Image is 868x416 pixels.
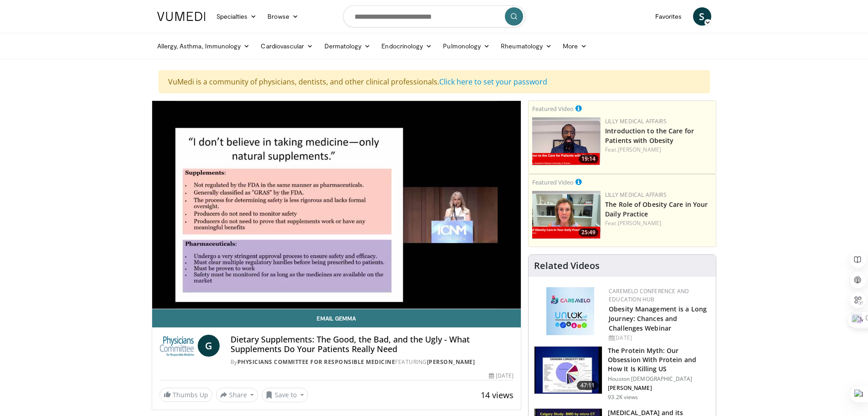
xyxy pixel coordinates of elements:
[319,37,376,55] a: Dermatology
[152,101,521,309] video-js: Video Player
[605,126,694,145] a: Introduction to the Care for Patients with Obesity
[618,219,661,227] a: [PERSON_NAME]
[532,178,574,186] small: Featured Video
[198,335,220,357] a: G
[532,117,601,165] a: 19:14
[609,305,707,332] a: Obesity Management is a Long Journey: Chances and Challenges Webinar
[608,394,638,401] p: 93.2K views
[231,335,514,354] h4: Dietary Supplements: The Good, the Bad, and the Ugly - What Supplements Do Your Patients Really Need
[579,228,598,237] span: 25:49
[152,309,521,327] a: Email Gemma
[439,77,547,87] a: Click here to set your password
[159,335,194,357] img: Physicians Committee for Responsible Medicine
[605,146,712,154] div: Feat.
[159,388,212,402] a: Thumbs Up
[605,191,667,199] a: Lilly Medical Affairs
[605,200,708,218] a: The Role of Obesity Care in Your Daily Practice
[262,388,308,402] button: Save to
[489,372,514,380] div: [DATE]
[605,219,712,227] div: Feat.
[608,384,710,392] p: [PERSON_NAME]
[650,7,688,26] a: Favorites
[546,287,594,335] img: 45df64a9-a6de-482c-8a90-ada250f7980c.png.150x105_q85_autocrop_double_scale_upscale_version-0.2.jpg
[152,37,256,55] a: Allergy, Asthma, Immunology
[605,117,667,125] a: Lilly Medical Affairs
[211,7,262,26] a: Specialties
[437,37,495,55] a: Pulmonology
[534,347,602,394] img: b7b8b05e-5021-418b-a89a-60a270e7cf82.150x105_q85_crop-smart_upscale.jpg
[693,7,711,26] a: S
[376,37,437,55] a: Endocrinology
[343,5,525,27] input: Search topics, interventions
[495,37,557,55] a: Rheumatology
[577,381,599,390] span: 47:11
[255,37,318,55] a: Cardiovascular
[534,346,710,401] a: 47:11 The Protein Myth: Our Obsession With Protein and How It Is Killing US Houston [DEMOGRAPHIC_...
[579,155,598,163] span: 19:14
[159,70,710,93] div: VuMedi is a community of physicians, dentists, and other clinical professionals.
[534,260,600,271] h4: Related Videos
[237,358,395,366] a: Physicians Committee for Responsible Medicine
[532,105,574,113] small: Featured Video
[481,390,514,400] span: 14 views
[609,334,709,342] div: [DATE]
[157,12,205,21] img: VuMedi Logo
[532,117,601,165] img: acc2e291-ced4-4dd5-b17b-d06994da28f3.png.150x105_q85_crop-smart_upscale.png
[608,346,710,374] h3: The Protein Myth: Our Obsession With Protein and How It Is Killing US
[618,146,661,153] a: [PERSON_NAME]
[532,191,601,239] img: e1208b6b-349f-4914-9dd7-f97803bdbf1d.png.150x105_q85_crop-smart_upscale.png
[557,37,592,55] a: More
[608,375,710,383] p: Houston [DEMOGRAPHIC_DATA]
[427,358,475,366] a: [PERSON_NAME]
[609,287,689,303] a: CaReMeLO Conference and Education Hub
[231,358,514,366] div: By FEATURING
[532,191,601,239] a: 25:49
[262,7,304,26] a: Browse
[216,388,258,402] button: Share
